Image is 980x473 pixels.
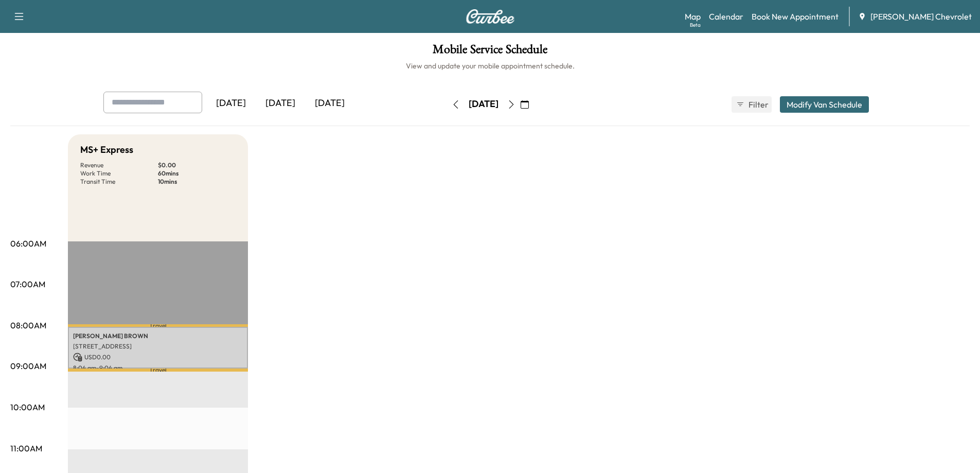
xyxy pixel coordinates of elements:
[256,92,305,115] div: [DATE]
[685,10,701,23] a: MapBeta
[10,278,45,290] p: 07:00AM
[73,364,243,372] p: 8:04 am - 9:04 am
[73,332,243,340] p: [PERSON_NAME] BROWN
[68,369,248,371] p: Travel
[158,178,236,186] p: 10 mins
[752,10,839,23] a: Book New Appointment
[10,319,46,331] p: 08:00AM
[709,10,743,23] a: Calendar
[732,96,772,113] button: Filter
[870,10,972,23] span: [PERSON_NAME] Chevrolet
[73,342,243,351] p: [STREET_ADDRESS]
[466,9,515,24] img: Curbee Logo
[206,92,256,115] div: [DATE]
[80,143,133,157] h5: MS+ Express
[158,169,236,178] p: 60 mins
[780,96,869,113] button: Modify Van Schedule
[158,161,236,169] p: $ 0.00
[305,92,354,115] div: [DATE]
[10,237,46,250] p: 06:00AM
[10,43,970,61] h1: Mobile Service Schedule
[80,178,158,186] p: Transit Time
[80,161,158,169] p: Revenue
[690,21,701,29] div: Beta
[73,353,243,362] p: USD 0.00
[68,324,248,327] p: Travel
[469,98,498,111] div: [DATE]
[10,61,970,71] h6: View and update your mobile appointment schedule.
[80,169,158,178] p: Work Time
[10,401,45,413] p: 10:00AM
[749,98,767,111] span: Filter
[10,442,42,454] p: 11:00AM
[10,360,46,372] p: 09:00AM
